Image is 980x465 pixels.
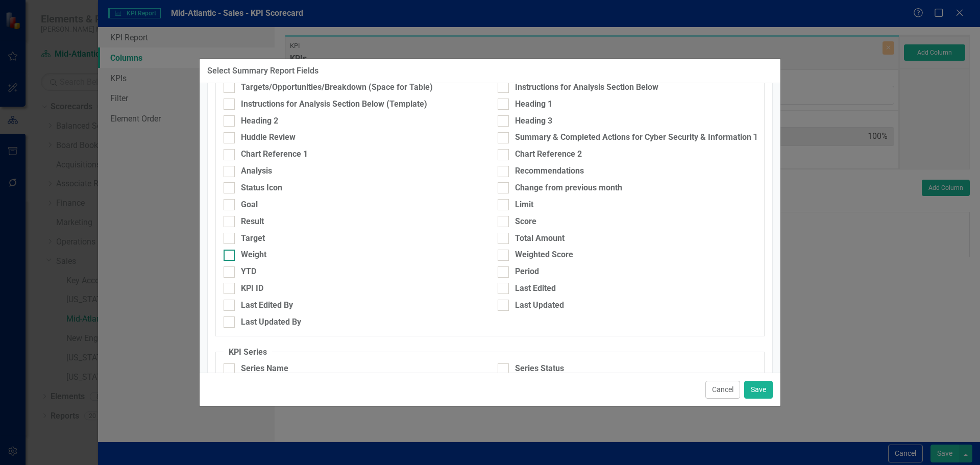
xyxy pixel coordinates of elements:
[241,316,301,328] div: Last Updated By
[241,115,278,127] div: Heading 2
[241,216,264,228] div: Result
[241,99,427,110] div: Instructions for Analysis Section Below (Template)
[515,132,796,143] div: Summary & Completed Actions for Cyber Security & Information Technology
[515,216,536,228] div: Score
[241,149,308,160] div: Chart Reference 1
[515,82,658,93] div: Instructions for Analysis Section Below
[241,363,288,375] div: Series Name
[515,99,552,110] div: Heading 1
[744,381,773,399] button: Save
[515,199,533,211] div: Limit
[241,266,256,278] div: YTD
[515,115,552,127] div: Heading 3
[515,266,539,278] div: Period
[241,182,282,194] div: Status Icon
[515,249,573,261] div: Weighted Score
[241,199,258,211] div: Goal
[515,283,556,295] div: Last Edited
[241,233,265,244] div: Target
[241,82,433,93] div: Targets/Opportunities/Breakdown (Space for Table)
[241,300,293,311] div: Last Edited By
[207,66,318,76] div: Select Summary Report Fields
[515,165,584,177] div: Recommendations
[515,233,565,244] div: Total Amount
[241,165,272,177] div: Analysis
[241,283,263,295] div: KPI ID
[515,182,622,194] div: Change from previous month
[515,300,564,311] div: Last Updated
[224,347,272,358] legend: KPI Series
[241,249,266,261] div: Weight
[515,363,564,375] div: Series Status
[705,381,740,399] button: Cancel
[241,132,296,143] div: Huddle Review
[515,149,582,160] div: Chart Reference 2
